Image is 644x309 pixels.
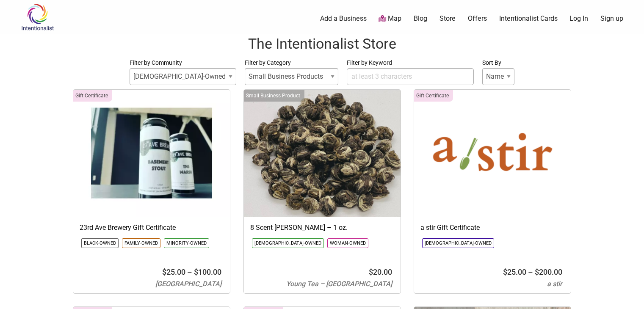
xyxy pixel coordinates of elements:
[130,58,236,68] label: Filter by Community
[414,14,427,23] a: Blog
[80,223,224,232] h3: 23rd Ave Brewery Gift Certificate
[252,238,324,248] li: Click to show only this community
[503,268,507,276] span: $
[244,90,401,217] img: Young Tea 8 Scent Jasmine Green Pearl
[164,238,209,248] li: Click to show only this community
[369,268,392,276] bdi: 20.00
[528,268,533,276] span: –
[194,268,198,276] span: $
[244,90,304,102] div: Click to show only this category
[379,14,401,24] a: Map
[535,268,539,276] span: $
[81,238,119,248] li: Click to show only this community
[420,223,564,232] h3: a stir Gift Certificate
[8,34,636,54] h1: The Intentionalist Store
[17,3,58,31] img: Intentionalist
[286,280,392,288] span: Young Tea – [GEOGRAPHIC_DATA]
[327,238,368,248] li: Click to show only this community
[73,90,112,102] div: Click to show only this category
[187,268,192,276] span: –
[503,268,526,276] bdi: 25.00
[250,223,394,232] h3: 8 Scent [PERSON_NAME] – 1 oz.
[194,268,221,276] bdi: 100.00
[535,268,562,276] bdi: 200.00
[320,14,367,23] a: Add a Business
[162,268,166,276] span: $
[347,68,474,85] input: at least 3 characters
[468,14,487,23] a: Offers
[122,238,160,248] li: Click to show only this community
[245,58,338,68] label: Filter by Category
[600,14,623,23] a: Sign up
[439,14,456,23] a: Store
[155,280,221,288] span: [GEOGRAPHIC_DATA]
[482,58,514,68] label: Sort By
[499,14,558,23] a: Intentionalist Cards
[569,14,588,23] a: Log In
[422,238,494,248] li: Click to show only this community
[369,268,373,276] span: $
[414,90,453,102] div: Click to show only this category
[162,268,185,276] bdi: 25.00
[547,280,562,288] span: a stir
[347,58,474,68] label: Filter by Keyword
